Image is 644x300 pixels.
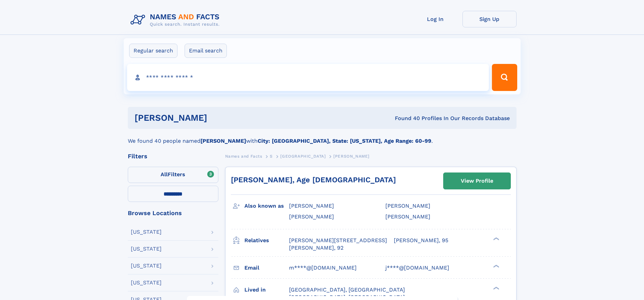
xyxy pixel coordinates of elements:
input: search input [127,64,489,91]
b: [PERSON_NAME] [200,138,246,144]
span: [PERSON_NAME] [289,213,334,220]
span: [PERSON_NAME] [385,203,430,209]
h3: Lived in [244,284,289,296]
span: [GEOGRAPHIC_DATA], [GEOGRAPHIC_DATA] [289,286,405,293]
label: Regular search [129,44,177,58]
span: S [270,154,273,159]
div: [US_STATE] [131,246,162,252]
div: Filters [128,153,218,159]
div: [US_STATE] [131,229,162,235]
a: S [270,152,273,160]
div: Browse Locations [128,210,218,216]
div: Found 40 Profiles In Our Records Database [301,115,510,122]
span: [PERSON_NAME] [289,203,334,209]
h3: Email [244,262,289,274]
a: Log In [408,11,462,27]
span: [GEOGRAPHIC_DATA] [280,154,326,159]
div: ❯ [492,286,500,290]
span: [PERSON_NAME] [385,213,430,220]
a: Names and Facts [225,152,262,160]
h3: Also known as [244,200,289,212]
div: [US_STATE] [131,280,162,285]
a: [PERSON_NAME][STREET_ADDRESS] [289,237,387,244]
button: Search Button [492,64,517,91]
span: [PERSON_NAME] [333,154,369,159]
a: Sign Up [462,11,517,27]
a: [PERSON_NAME], Age [DEMOGRAPHIC_DATA] [231,176,396,184]
span: All [161,171,168,178]
label: Email search [185,44,227,58]
div: [US_STATE] [131,263,162,269]
div: View Profile [461,173,493,189]
div: ❯ [492,236,500,241]
b: City: [GEOGRAPHIC_DATA], State: [US_STATE], Age Range: 60-99 [258,138,431,144]
label: Filters [128,167,218,183]
img: Logo Names and Facts [128,11,225,29]
a: [PERSON_NAME], 95 [394,237,448,244]
a: View Profile [444,173,510,189]
h3: Relatives [244,235,289,246]
div: We found 40 people named with . [128,129,517,145]
div: ❯ [492,264,500,268]
a: [PERSON_NAME], 92 [289,244,343,252]
a: [GEOGRAPHIC_DATA] [280,152,326,160]
h1: [PERSON_NAME] [135,114,301,122]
